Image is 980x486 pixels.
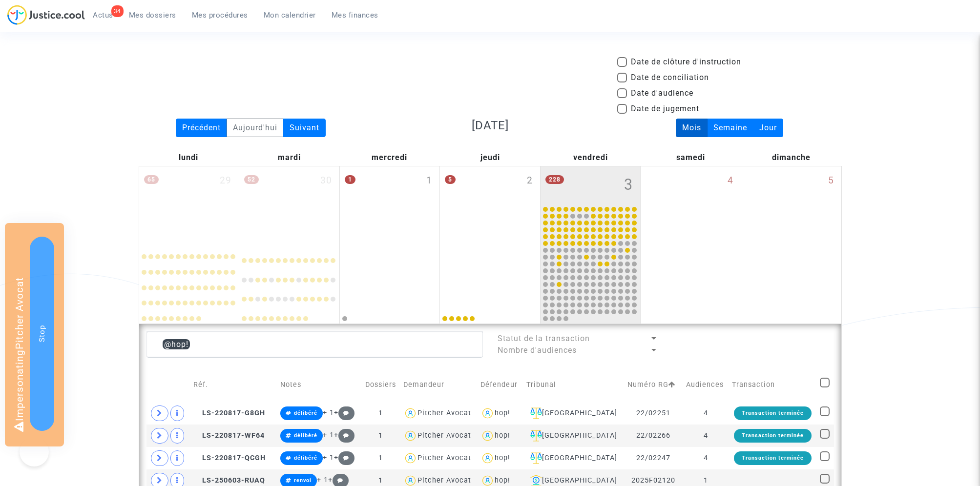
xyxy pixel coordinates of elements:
td: 1 [361,425,400,447]
div: Pitcher Avocat [417,454,471,462]
div: Pitcher Avocat [417,431,471,440]
div: mardi septembre 30, 52 events, click to expand [239,166,339,243]
span: 228 [545,175,564,184]
img: icon-user.svg [403,406,417,421]
span: 1 [426,174,432,188]
td: Numéro RG [624,367,683,402]
td: Défendeur [477,367,522,402]
img: icon-user.svg [403,429,417,443]
a: Mes finances [324,8,386,22]
iframe: Help Scout Beacon - Open [20,437,49,466]
td: 1 [361,402,400,425]
td: Réf. [190,367,277,402]
span: Mes procédures [192,11,248,20]
span: 65 [144,175,159,184]
span: + [334,453,355,462]
img: icon-faciliter-sm.svg [530,407,542,419]
button: Stop [30,237,54,431]
span: LS-250603-RUAQ [193,476,265,485]
div: samedi [641,149,741,166]
div: hop! [495,409,510,417]
span: LS-220817-WF64 [193,431,265,440]
div: jeudi [440,149,541,166]
img: icon-user.svg [403,451,417,466]
span: 2 [527,174,533,188]
span: renvoi [294,477,312,484]
td: 1 [361,447,400,469]
span: LS-220817-QCGH [193,454,266,462]
div: hop! [495,431,510,440]
span: Actus [93,11,113,20]
span: 29 [220,174,231,188]
div: Suivant [283,119,326,137]
div: Jour [753,119,783,137]
div: mercredi [339,149,440,166]
div: Transaction terminée [734,406,812,420]
div: hop! [495,476,510,485]
span: + [334,408,355,417]
span: LS-220817-G8GH [193,409,265,417]
span: + 1 [323,408,334,417]
td: Notes [277,367,361,402]
span: + 1 [317,476,328,484]
div: dimanche [741,149,842,166]
span: 52 [244,175,259,184]
span: Date d'audience [631,87,693,99]
span: 1 [345,175,355,184]
div: vendredi octobre 3, 228 events, click to expand [541,166,641,204]
a: Mon calendrier [256,8,324,22]
img: jc-logo.svg [7,5,85,25]
td: 4 [683,425,729,447]
div: [GEOGRAPHIC_DATA] [526,407,621,419]
span: 5 [828,174,834,188]
div: lundi [139,149,239,166]
span: Mon calendrier [264,11,316,20]
div: Aujourd'hui [227,119,284,137]
td: 22/02251 [624,402,683,425]
div: Transaction terminée [734,429,812,443]
td: Tribunal [523,367,624,402]
span: Statut de la transaction [498,334,590,343]
div: [GEOGRAPHIC_DATA] [526,430,621,442]
td: 22/02266 [624,425,683,447]
span: 5 [445,175,456,184]
span: + [334,431,355,439]
div: mercredi octobre 1, One event, click to expand [340,166,440,243]
span: + [328,476,349,484]
span: 3 [624,174,633,196]
span: 30 [320,174,332,188]
a: Mes dossiers [121,8,184,22]
span: Nombre d'audiences [498,345,577,355]
a: 34Actus [85,8,121,22]
span: + 1 [323,431,334,439]
td: Demandeur [400,367,477,402]
a: Mes procédures [184,8,256,22]
img: icon-faciliter-sm.svg [530,430,542,442]
span: Mes dossiers [129,11,176,20]
div: dimanche octobre 5 [741,166,841,324]
img: icon-user.svg [480,451,495,466]
div: Transaction terminée [734,451,812,465]
div: lundi septembre 29, 65 events, click to expand [139,166,239,243]
div: Pitcher Avocat [417,409,471,417]
div: Précédent [176,119,227,137]
span: Date de clôture d'instruction [631,56,741,68]
div: 34 [111,5,124,17]
div: vendredi [540,149,641,166]
span: + 1 [323,453,334,462]
div: Pitcher Avocat [417,476,471,485]
div: samedi octobre 4 [641,166,741,324]
span: Mes finances [332,11,378,20]
span: 4 [728,174,733,188]
td: Audiences [683,367,729,402]
div: [GEOGRAPHIC_DATA] [526,452,621,464]
td: Dossiers [361,367,400,402]
span: Stop [38,325,46,342]
img: icon-user.svg [480,429,495,443]
span: Date de conciliation [631,72,709,83]
div: jeudi octobre 2, 5 events, click to expand [440,166,540,243]
td: 22/02247 [624,447,683,469]
img: icon-user.svg [480,406,495,421]
span: délibéré [294,455,317,461]
span: Date de jugement [631,103,699,115]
